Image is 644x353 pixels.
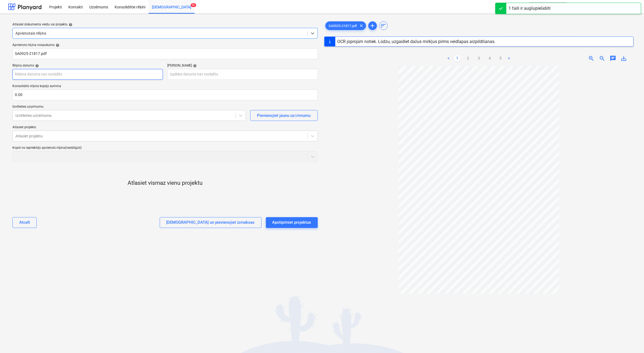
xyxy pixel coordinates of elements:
[160,217,262,228] button: [DEMOGRAPHIC_DATA] un pievienojiet izmaksas
[128,179,203,187] p: Atlasiet vismaz vienu projektu
[506,55,512,62] a: Next page
[509,5,551,12] div: 1 faili ir augšupielādēti
[610,55,616,62] span: chat
[12,217,37,228] button: Atcelt
[34,64,39,68] span: help
[12,48,318,59] input: Apvienotā rēķina nosaukums
[621,55,627,62] span: save_alt
[497,55,504,62] a: Page 5
[476,55,482,62] a: Page 3
[454,55,461,62] a: Page 1 is your current page
[326,24,361,28] span: SA0925-21817.pdf
[250,110,318,121] button: Pievienojiet jaunu uzņēmumu
[380,22,387,29] span: sort
[12,22,318,27] div: Atlasiet dokumenta veidu vai projektu
[358,22,365,29] span: clear
[167,69,318,80] input: Izpildes datums nav norādīts
[445,55,452,62] a: Previous page
[465,55,471,62] a: Page 2
[68,23,72,27] span: help
[12,43,318,47] div: Apvienotā rēķina nosaukums
[325,21,366,30] div: SA0925-21817.pdf
[55,43,59,47] span: help
[12,125,318,131] p: Atlasiet projektu
[617,327,644,353] iframe: Chat Widget
[486,55,493,62] a: Page 4
[599,55,606,62] span: zoom_out
[192,64,197,68] span: help
[12,105,246,110] p: Izvēlieties uzņēmumu
[266,217,318,228] button: Apstipriniet projektus
[338,39,496,44] div: OCR joprojām notiek. Lūdzu, uzgaidiet dažus mirkļus pirms veidlapas aizpildīšanas.
[272,219,311,226] div: Apstipriniet projektus
[12,64,163,68] div: Rēķina datums
[12,84,318,90] p: Konsolidētā rēķina kopējā summa
[12,69,163,80] input: Rēķina datums nav norādīts
[369,22,376,29] span: add
[167,64,318,68] div: [PERSON_NAME]
[257,112,311,119] div: Pievienojiet jaunu uzņēmumu
[588,55,595,62] span: zoom_in
[12,146,318,150] div: Kopēt no iepriekšējā apvienotā rēķina (neobligāti)
[19,219,30,226] div: Atcelt
[12,90,318,100] input: Konsolidētā rēķina kopējā summa
[191,3,196,7] span: 9+
[166,219,255,226] div: [DEMOGRAPHIC_DATA] un pievienojiet izmaksas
